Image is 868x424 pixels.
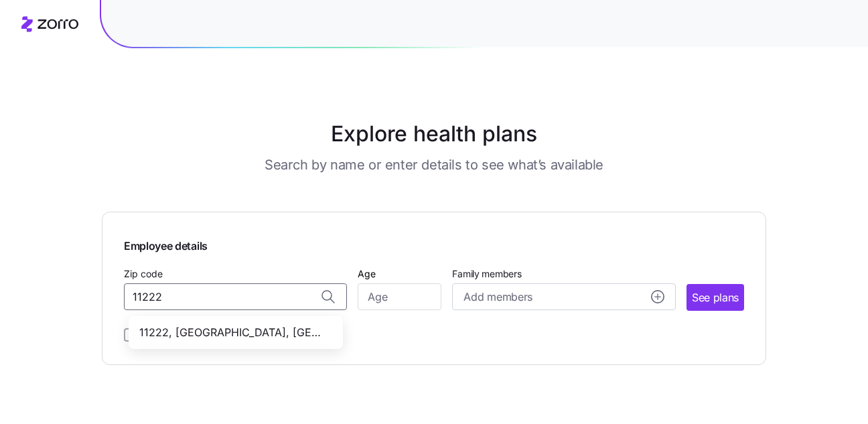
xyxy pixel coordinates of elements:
[651,290,664,303] svg: add icon
[692,289,739,306] span: See plans
[358,283,441,310] input: Age
[124,267,163,281] label: Zip code
[124,234,208,255] span: Employee details
[358,267,376,281] label: Age
[452,267,675,281] span: Family members
[463,289,532,305] span: Add members
[686,284,744,311] button: See plans
[265,155,603,174] h3: Search by name or enter details to see what’s available
[452,283,675,310] button: Add membersadd icon
[135,118,733,150] h1: Explore health plans
[124,283,347,310] input: Zip code
[139,324,327,341] span: 11222, [GEOGRAPHIC_DATA], [GEOGRAPHIC_DATA]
